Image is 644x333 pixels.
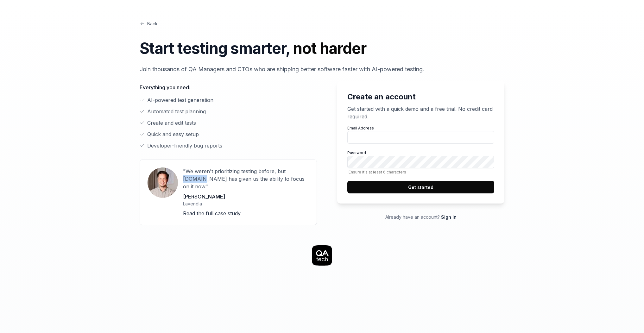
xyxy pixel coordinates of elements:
span: Ensure it's at least 6 characters [347,170,494,174]
p: Get started with a quick demo and a free trial. No credit card required. [347,105,494,120]
li: Developer-friendly bug reports [140,142,317,149]
label: Password [347,150,494,174]
a: Sign In [441,214,457,220]
label: Email Address [347,125,494,144]
input: PasswordEnsure it's at least 6 characters [347,156,494,168]
li: Automated test planning [140,108,317,115]
input: Email Address [347,131,494,144]
img: User avatar [148,167,178,198]
p: Lavendla [183,200,309,207]
p: "We weren't prioritizing testing before, but [DOMAIN_NAME] has given us the ability to focus on i... [183,167,309,190]
h1: Start testing smarter, [140,37,504,60]
li: Create and edit tests [140,119,317,127]
span: not harder [293,39,366,58]
p: Already have an account? [337,214,504,220]
button: Get started [347,181,494,193]
a: Read the full case study [183,210,241,217]
p: Join thousands of QA Managers and CTOs who are shipping better software faster with AI-powered te... [140,65,504,73]
li: Quick and easy setup [140,130,317,138]
li: AI-powered test generation [140,96,317,104]
h2: Create an account [347,91,494,103]
p: [PERSON_NAME] [183,193,309,200]
a: Back [140,20,158,27]
p: Everything you need: [140,84,317,91]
